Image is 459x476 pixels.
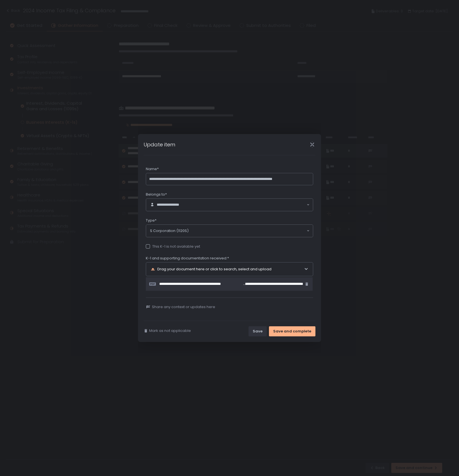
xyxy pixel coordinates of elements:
[273,329,311,334] div: Save and complete
[249,326,267,336] button: Save
[146,167,159,172] span: Name*
[303,141,321,148] div: Close
[149,328,191,333] span: Mark as not applicable
[150,228,189,234] span: S Corporation (1120S)
[146,256,229,261] span: K-1 and supporting documentation received:*
[144,328,191,333] button: Mark as not applicable
[146,225,313,237] div: Search for option
[152,304,215,309] span: Share any context or updates here
[146,199,313,211] div: Search for option
[184,202,306,208] input: Search for option
[269,326,315,336] button: Save and complete
[253,329,263,334] div: Save
[146,192,167,197] span: Belongs to*
[146,218,156,223] span: Type*
[189,228,306,234] input: Search for option
[144,141,175,148] h1: Update item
